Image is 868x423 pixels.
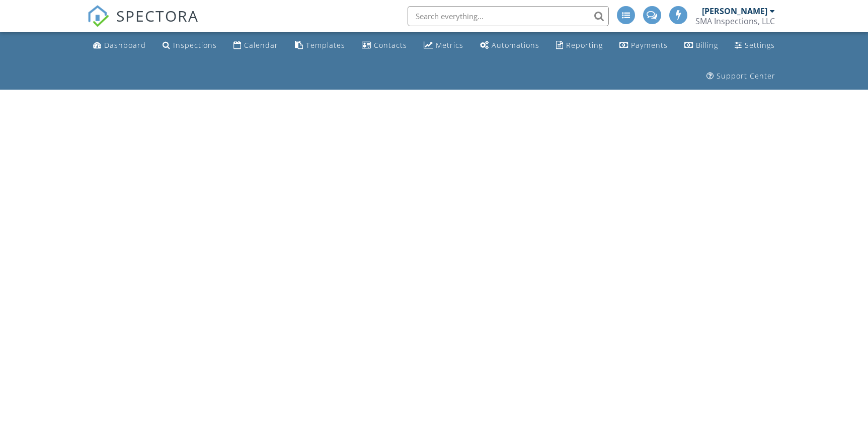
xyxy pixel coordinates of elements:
[358,36,411,55] a: Contacts
[680,36,722,55] a: Billing
[476,36,543,55] a: Automations (Advanced)
[229,36,282,55] a: Calendar
[731,36,779,55] a: Settings
[420,36,467,55] a: Metrics
[566,40,603,50] div: Reporting
[702,67,779,86] a: Support Center
[87,14,199,35] a: SPECTORA
[717,71,775,81] div: Support Center
[104,40,146,50] div: Dashboard
[436,40,463,50] div: Metrics
[696,40,718,50] div: Billing
[615,36,672,55] a: Payments
[552,36,607,55] a: Reporting
[408,6,609,26] input: Search everything...
[291,36,349,55] a: Templates
[374,40,407,50] div: Contacts
[492,40,539,50] div: Automations
[695,16,775,26] div: SMA Inspections, LLC
[631,40,668,50] div: Payments
[244,40,278,50] div: Calendar
[116,5,199,26] span: SPECTORA
[745,40,775,50] div: Settings
[173,40,217,50] div: Inspections
[87,5,109,27] img: The Best Home Inspection Software - Spectora
[702,6,767,16] div: [PERSON_NAME]
[89,36,150,55] a: Dashboard
[159,36,221,55] a: Inspections
[306,40,345,50] div: Templates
